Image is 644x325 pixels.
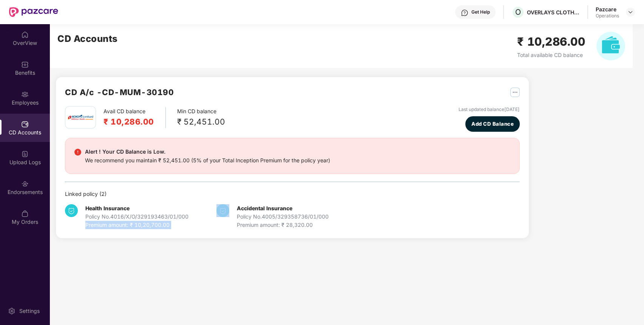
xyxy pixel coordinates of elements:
[65,86,174,99] h2: CD A/c - CD-MUM-30190
[21,120,29,128] img: svg+xml;base64,PHN2ZyBpZD0iQ0RfQWNjb3VudHMiIGRhdGEtbmFtZT0iQ0QgQWNjb3VudHMiIHhtbG5zPSJodHRwOi8vd3...
[8,307,15,315] img: svg+xml;base64,PHN2ZyBpZD0iU2V0dGluZy0yMHgyMCIgeG1sbnM9Imh0dHA6Ly93d3cudzMub3JnLzIwMDAvc3ZnIiB3aW...
[21,150,29,158] img: svg+xml;base64,PHN2ZyBpZD0iVXBsb2FkX0xvZ3MiIGRhdGEtbmFtZT0iVXBsb2FkIExvZ3MiIHhtbG5zPSJodHRwOi8vd3...
[85,147,330,156] div: Alert ! Your CD Balance is Low.
[21,91,29,98] img: svg+xml;base64,PHN2ZyBpZD0iRW1wbG95ZWVzIiB4bWxucz0iaHR0cDovL3d3dy53My5vcmcvMjAwMC9zdmciIHdpZHRoPS...
[515,8,521,17] span: O
[57,32,118,46] h2: CD Accounts
[471,120,514,128] span: Add CD Balance
[21,31,29,39] img: svg+xml;base64,PHN2ZyBpZD0iSG9tZSIgeG1sbnM9Imh0dHA6Ly93d3cudzMub3JnLzIwMDAvc3ZnIiB3aWR0aD0iMjAiIG...
[65,190,520,198] div: Linked policy ( 2 )
[596,6,619,13] div: Pazcare
[74,149,81,156] img: svg+xml;base64,PHN2ZyBpZD0iRGFuZ2VyX2FsZXJ0IiBkYXRhLW5hbWU9IkRhbmdlciBhbGVydCIgeG1sbnM9Imh0dHA6Ly...
[17,307,42,315] div: Settings
[85,213,188,221] div: Policy No. 4016/X/O/329193463/01/000
[177,116,225,128] div: ₹ 52,451.00
[216,204,229,217] img: svg+xml;base64,PHN2ZyB4bWxucz0iaHR0cDovL3d3dy53My5vcmcvMjAwMC9zdmciIHdpZHRoPSIzNCIgaGVpZ2h0PSIzNC...
[459,106,520,113] div: Last updated balance [DATE]
[66,112,95,122] img: icici.png
[21,180,29,188] img: svg+xml;base64,PHN2ZyBpZD0iRW5kb3JzZW1lbnRzIiB4bWxucz0iaHR0cDovL3d3dy53My5vcmcvMjAwMC9zdmciIHdpZH...
[65,204,78,217] img: svg+xml;base64,PHN2ZyB4bWxucz0iaHR0cDovL3d3dy53My5vcmcvMjAwMC9zdmciIHdpZHRoPSIzNCIgaGVpZ2h0PSIzNC...
[85,205,130,211] b: Health Insurance
[237,221,329,229] div: Premium amount: ₹ 28,320.00
[9,7,58,17] img: New Pazcare Logo
[21,61,29,68] img: svg+xml;base64,PHN2ZyBpZD0iQmVuZWZpdHMiIHhtbG5zPSJodHRwOi8vd3d3LnczLm9yZy8yMDAwL3N2ZyIgd2lkdGg9Ij...
[103,107,166,128] div: Avail CD balance
[85,156,330,165] div: We recommend you maintain ₹ 52,451.00 (5% of your Total Inception Premium for the policy year)
[461,9,468,17] img: svg+xml;base64,PHN2ZyBpZD0iSGVscC0zMngzMiIgeG1sbnM9Imh0dHA6Ly93d3cudzMub3JnLzIwMDAvc3ZnIiB3aWR0aD...
[471,9,490,15] div: Get Help
[177,107,225,128] div: Min CD balance
[103,116,154,128] h2: ₹ 10,286.00
[21,210,29,217] img: svg+xml;base64,PHN2ZyBpZD0iTXlfT3JkZXJzIiBkYXRhLW5hbWU9Ik15IE9yZGVycyIgeG1sbnM9Imh0dHA6Ly93d3cudz...
[510,88,520,97] img: svg+xml;base64,PHN2ZyB4bWxucz0iaHR0cDovL3d3dy53My5vcmcvMjAwMC9zdmciIHdpZHRoPSIyNSIgaGVpZ2h0PSIyNS...
[85,221,188,229] div: Premium amount: ₹ 10,20,700.00
[596,13,619,19] div: Operations
[237,213,329,221] div: Policy No. 4005/329358736/01/000
[627,9,633,15] img: svg+xml;base64,PHN2ZyBpZD0iRHJvcGRvd24tMzJ4MzIiIHhtbG5zPSJodHRwOi8vd3d3LnczLm9yZy8yMDAwL3N2ZyIgd2...
[465,116,519,132] button: Add CD Balance
[237,205,292,211] b: Accidental Insurance
[527,9,580,16] div: OVERLAYS CLOTHING PRIVATE LIMITED
[517,33,585,51] h2: ₹ 10,286.00
[517,52,583,58] span: Total available CD balance
[596,32,625,60] img: svg+xml;base64,PHN2ZyB4bWxucz0iaHR0cDovL3d3dy53My5vcmcvMjAwMC9zdmciIHhtbG5zOnhsaW5rPSJodHRwOi8vd3...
